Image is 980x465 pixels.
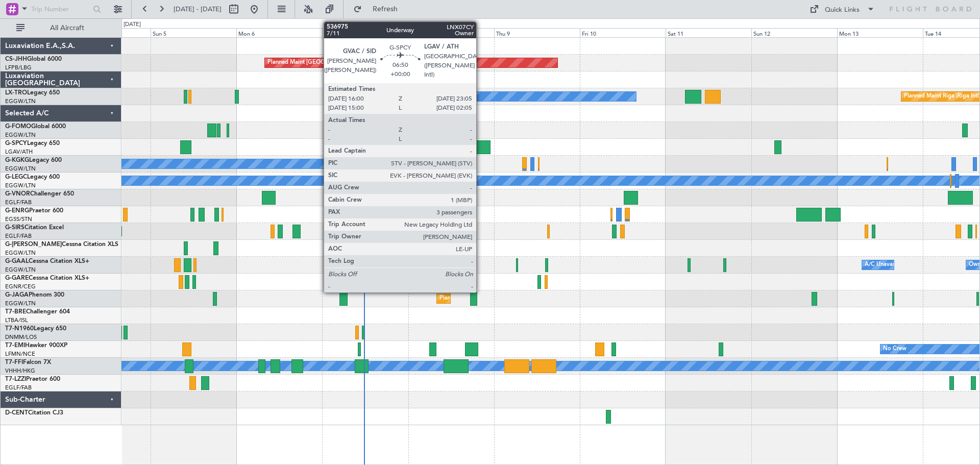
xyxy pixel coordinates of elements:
a: G-[PERSON_NAME]Cessna Citation XLS [5,241,118,248]
a: EGLF/FAB [5,384,32,391]
span: G-SPCY [5,140,27,146]
button: Quick Links [804,1,880,17]
a: G-LEGCLegacy 600 [5,174,60,180]
a: G-ENRGPraetor 600 [5,208,63,214]
div: Mon 6 [236,28,322,37]
a: LX-TROLegacy 650 [5,90,60,96]
a: EGGW/LTN [5,300,36,307]
a: G-VNORChallenger 650 [5,191,74,197]
a: EGGW/LTN [5,266,36,274]
div: Sun 12 [751,28,837,37]
div: Sun 5 [151,28,236,37]
span: D-CENT [5,410,28,416]
span: G-SIRS [5,225,24,231]
a: G-GAALCessna Citation XLS+ [5,258,89,264]
div: Planned Maint [GEOGRAPHIC_DATA] ([GEOGRAPHIC_DATA]) [267,55,428,70]
span: G-VNOR [5,191,30,197]
button: All Aircraft [11,20,111,36]
a: EGGW/LTN [5,165,36,173]
span: T7-BRE [5,309,26,315]
span: G-JAGA [5,292,29,298]
span: T7-N1960 [5,326,34,332]
div: Quick Links [825,5,860,15]
span: CS-JHH [5,56,27,62]
button: Refresh [349,1,410,17]
span: T7-LZZI [5,376,26,382]
span: Refresh [364,6,407,13]
div: Planned Maint [GEOGRAPHIC_DATA] ([GEOGRAPHIC_DATA]) [436,240,597,256]
a: CS-JHHGlobal 6000 [5,56,62,62]
a: T7-BREChallenger 604 [5,309,70,315]
a: EGGW/LTN [5,249,36,257]
a: G-KGKGLegacy 600 [5,157,62,163]
a: EGLF/FAB [5,232,32,240]
a: DNMM/LOS [5,333,37,341]
span: G-ENRG [5,208,29,214]
a: G-FOMOGlobal 6000 [5,124,66,130]
a: T7-N1960Legacy 650 [5,326,66,332]
a: LFPB/LBG [5,64,32,71]
a: G-SIRSCitation Excel [5,225,64,231]
span: G-LEGC [5,174,27,180]
a: EGSS/STN [5,215,32,223]
a: LGAV/ATH [5,148,33,156]
span: [DATE] - [DATE] [174,5,222,14]
span: LX-TRO [5,90,27,96]
a: G-SPCYLegacy 650 [5,140,60,146]
a: EGLF/FAB [5,199,32,206]
div: Thu 9 [494,28,580,37]
span: T7-EMI [5,342,25,349]
a: T7-FFIFalcon 7X [5,359,51,365]
a: EGGW/LTN [5,182,36,189]
span: G-KGKG [5,157,29,163]
div: Fri 10 [580,28,666,37]
span: G-GAAL [5,258,29,264]
div: A/C Unavailable [386,89,428,104]
a: T7-EMIHawker 900XP [5,342,67,349]
a: LFMN/NCE [5,350,35,358]
span: T7-FFI [5,359,23,365]
a: T7-LZZIPraetor 600 [5,376,60,382]
div: Wed 8 [408,28,494,37]
span: All Aircraft [27,25,108,32]
div: No Crew [883,341,906,357]
span: G-FOMO [5,124,31,130]
span: G-[PERSON_NAME] [5,241,62,248]
span: G-GARE [5,275,29,281]
a: VHHH/HKG [5,367,35,375]
div: A/C Unavailable [865,257,907,273]
div: Planned Maint [GEOGRAPHIC_DATA] ([GEOGRAPHIC_DATA]) [439,291,600,306]
a: EGGW/LTN [5,97,36,105]
a: EGNR/CEG [5,283,36,290]
a: G-JAGAPhenom 300 [5,292,64,298]
a: G-GARECessna Citation XLS+ [5,275,89,281]
a: EGGW/LTN [5,131,36,139]
a: LTBA/ISL [5,316,28,324]
input: Trip Number [31,2,90,17]
div: Mon 13 [837,28,923,37]
div: [DATE] [124,20,141,29]
a: D-CENTCitation CJ3 [5,410,63,416]
div: Sat 11 [666,28,751,37]
div: Tue 7 [322,28,408,37]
